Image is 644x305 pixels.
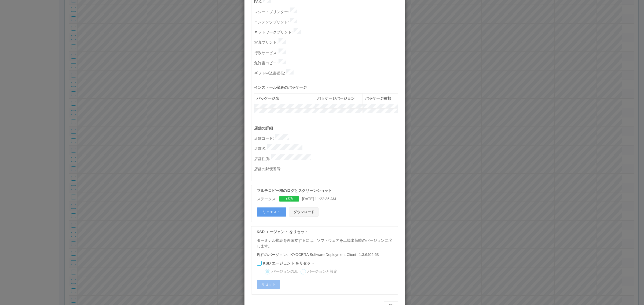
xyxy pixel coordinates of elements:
p: 行政サービス : [254,49,398,56]
p: レシートプリンター : [254,8,398,15]
div: [DATE] 11:22:35 AM [257,196,395,202]
label: バージョンと設定 [307,269,337,274]
p: 免許書コピー : [254,59,398,66]
span: KYOCERA Software Deployment Client [290,252,356,257]
span: 1.3.6402.63 [288,252,379,257]
p: 現在のバージョン: [257,252,395,258]
p: マルチコピー機のログとスクリーンショット [257,188,395,194]
div: パッケージ名 [257,96,313,101]
label: KSD エージェント をリセット [263,261,314,266]
p: コンテンツプリント : [254,18,398,25]
p: 店舗の詳細 [254,125,398,131]
p: 店舗名 : [254,144,398,152]
button: ダウンロード [289,207,319,217]
p: ギフト申込書送信 : [254,69,398,76]
p: 写真プリント : [254,38,398,46]
div: パッケージ種類 [365,96,396,101]
p: ターミナル接続を再確立するには、ソフトウェアを工場出荷時のバージョンに戻します。 [257,238,395,249]
p: KSD エージェント をリセット [257,229,395,235]
p: インストール済みのパッケージ [254,85,398,90]
div: パッケージバージョン [317,96,360,101]
p: 店舗住所 : [254,154,398,162]
label: バージョンのみ [272,269,298,274]
p: 店舗コード : [254,134,398,142]
p: ネットワークプリント : [254,28,398,35]
p: 店舗の郵便番号 : [254,165,398,172]
p: ステータス: [257,196,277,202]
button: リセット [257,280,280,289]
button: リクエスト [257,207,286,217]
